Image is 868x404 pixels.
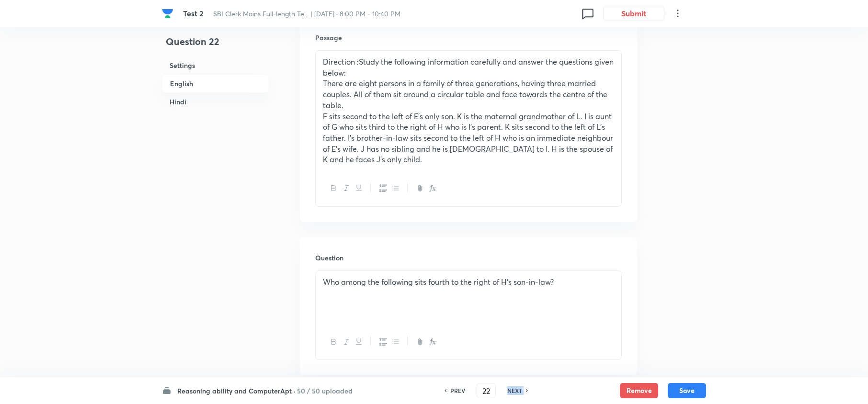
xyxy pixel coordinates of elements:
[323,277,614,288] p: Who among the following sits fourth to the right of H’s son-in-law?
[162,74,269,93] h6: English
[315,253,622,263] h6: Question
[323,56,614,78] p: Direction :Study the following information carefully and answer the questions given below:
[668,383,706,398] button: Save
[323,78,614,111] p: There are eight persons in a family of three generations, having three married couples. All of th...
[162,8,175,19] a: Company Logo
[162,34,269,56] h4: Question 22
[620,383,658,398] button: Remove
[183,8,204,18] span: Test 2
[162,8,173,19] img: Company Logo
[315,33,622,43] h6: Passage
[213,9,400,18] span: SBI Clerk Mains Full-length Te... | [DATE] · 8:00 PM - 10:40 PM
[297,386,353,396] h6: 50 / 50 uploaded
[323,111,614,166] p: F sits second to the left of E’s only son. K is the maternal grandmother of L. I is aunt of G who...
[162,93,269,111] h6: Hindi
[603,6,664,21] button: Submit
[450,386,465,395] h6: PREV
[507,386,522,395] h6: NEXT
[177,386,296,396] h6: Reasoning ability and ComputerApt ·
[162,56,269,74] h6: Settings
